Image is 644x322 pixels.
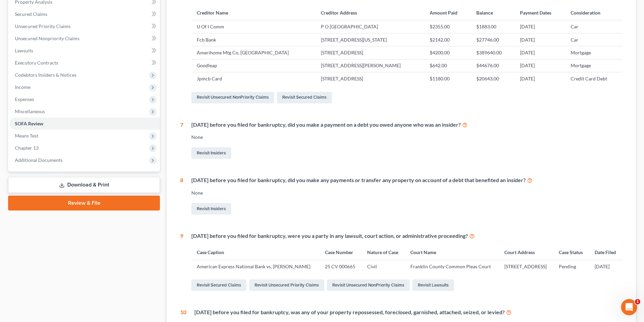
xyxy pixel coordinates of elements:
[499,245,554,260] th: Court Address
[191,33,315,46] td: Fcb Bank
[565,46,622,59] td: Mortgage
[8,177,160,193] a: Download & Print
[191,72,315,85] td: Jpmcb Card
[191,20,315,33] td: U Of I Comm
[191,46,315,59] td: Amerihome Mtg Co, [GEOGRAPHIC_DATA]
[424,33,471,46] td: $2142.00
[471,20,515,33] td: $1883.00
[327,279,410,291] a: Revisit Unsecured NonPriority Claims
[621,299,637,315] iframe: Intercom live chat
[191,59,315,72] td: Goodleap
[15,60,58,66] span: Executory Contracts
[405,245,499,260] th: Court Name
[191,121,622,129] div: [DATE] before you filed for bankruptcy, did you make a payment on a debt you owed anyone who was ...
[589,245,622,260] th: Date Filed
[553,245,589,260] th: Case Status
[565,33,622,46] td: Car
[315,6,425,20] th: Creditor Address
[412,279,454,291] a: Revisit Lawsuits
[191,147,231,159] a: Revisit Insiders
[471,6,515,20] th: Balance
[424,46,471,59] td: $4200.00
[315,72,425,85] td: [STREET_ADDRESS]
[315,20,425,33] td: P O [GEOGRAPHIC_DATA]
[249,279,324,291] a: Revisit Unsecured Priority Claims
[315,46,425,59] td: [STREET_ADDRESS]
[362,245,405,260] th: Nature of Case
[15,23,71,29] span: Unsecured Priority Claims
[191,92,274,103] a: Revisit Unsecured NonPriority Claims
[15,48,33,53] span: Lawsuits
[194,308,622,316] div: [DATE] before you filed for bankruptcy, was any of your property repossessed, foreclosed, garnish...
[9,118,160,130] a: SOFA Review
[515,59,566,72] td: [DATE]
[8,196,160,210] a: Review & File
[635,299,640,304] span: 1
[15,121,43,126] span: SOFA Review
[9,20,160,32] a: Unsecured Priority Claims
[319,245,362,260] th: Case Number
[191,190,622,196] div: None
[15,84,30,90] span: Income
[15,145,39,151] span: Chapter 13
[565,6,622,20] th: Consideration
[15,11,47,17] span: Secured Claims
[191,134,622,141] div: None
[191,6,315,20] th: Creditor Name
[15,72,76,78] span: Codebtors Insiders & Notices
[405,260,499,273] td: Franklin County Common Pleas Court
[515,6,566,20] th: Payment Dates
[180,232,183,292] div: 9
[424,6,471,20] th: Amount Paid
[191,245,319,260] th: Case Caption
[362,260,405,273] td: Civil
[471,59,515,72] td: $44676.00
[471,33,515,46] td: $27746.00
[319,260,362,273] td: 25 CV 000665
[15,35,79,41] span: Unsecured Nonpriority Claims
[191,260,319,273] td: American Express National Bank vs. [PERSON_NAME]
[9,8,160,20] a: Secured Claims
[15,157,63,163] span: Additional Documents
[589,260,622,273] td: [DATE]
[191,176,622,184] div: [DATE] before you filed for bankruptcy, did you make any payments or transfer any property on acc...
[191,203,231,215] a: Revisit Insiders
[424,59,471,72] td: $642.00
[424,72,471,85] td: $1180.00
[191,279,246,291] a: Revisit Secured Claims
[315,59,425,72] td: [STREET_ADDRESS][PERSON_NAME]
[471,72,515,85] td: $20643.00
[565,72,622,85] td: Credit Card Debt
[565,20,622,33] td: Car
[471,46,515,59] td: $389640.00
[424,20,471,33] td: $2355.00
[9,57,160,69] a: Executory Contracts
[553,260,589,273] td: Pending
[515,72,566,85] td: [DATE]
[15,133,38,139] span: Means Test
[515,46,566,59] td: [DATE]
[180,121,183,160] div: 7
[9,45,160,57] a: Lawsuits
[565,59,622,72] td: Mortgage
[180,176,183,216] div: 8
[191,232,622,240] div: [DATE] before you filed for bankruptcy, were you a party in any lawsuit, court action, or adminis...
[15,108,45,114] span: Miscellaneous
[515,33,566,46] td: [DATE]
[277,92,332,103] a: Revisit Secured Claims
[515,20,566,33] td: [DATE]
[15,96,34,102] span: Expenses
[315,33,425,46] td: [STREET_ADDRESS][US_STATE]
[499,260,554,273] td: [STREET_ADDRESS]
[9,32,160,45] a: Unsecured Nonpriority Claims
